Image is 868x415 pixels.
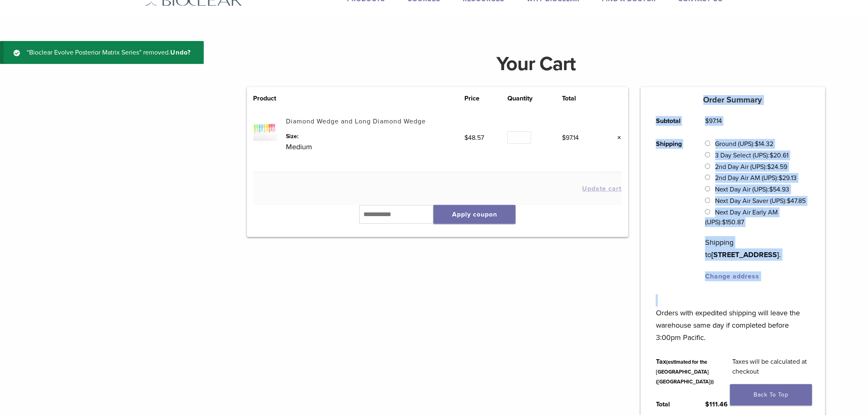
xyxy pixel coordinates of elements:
bdi: 29.13 [779,174,797,182]
label: Next Day Air Saver (UPS): [715,197,806,205]
th: Shipping [647,132,696,288]
bdi: 48.57 [465,134,484,142]
small: (estimated for the [GEOGRAPHIC_DATA] ([GEOGRAPHIC_DATA])) [656,359,714,385]
button: Apply coupon [434,205,516,224]
th: Price [465,93,507,103]
span: $ [770,185,773,194]
bdi: 14.32 [755,140,774,148]
span: $ [705,117,709,125]
th: Product [254,93,286,103]
h5: Order Summary [641,95,825,105]
bdi: 97.14 [562,134,579,142]
span: $ [705,400,709,408]
label: Next Day Air (UPS): [715,185,790,194]
a: Undo? [170,48,191,57]
bdi: 54.93 [770,185,790,194]
p: Medium [286,141,465,153]
button: Update cart [582,185,622,192]
bdi: 111.46 [705,400,728,408]
a: Remove this item [611,132,622,143]
strong: [STREET_ADDRESS] [711,250,779,259]
bdi: 150.87 [722,218,744,226]
span: $ [562,134,566,142]
label: Ground (UPS): [715,140,774,148]
a: Diamond Wedge and Long Diamond Wedge [286,117,426,125]
a: Change address [705,272,759,280]
th: Subtotal [647,109,696,132]
h1: Your Cart [241,54,831,74]
dt: Size: [286,132,465,141]
bdi: 97.14 [705,117,722,125]
th: Tax [647,350,723,393]
a: Back To Top [730,384,812,406]
label: 3 Day Select (UPS): [715,151,789,160]
label: 2nd Day Air (UPS): [715,163,788,171]
span: $ [770,151,774,160]
span: $ [779,174,783,182]
bdi: 24.59 [767,163,788,171]
span: $ [722,218,726,226]
span: $ [787,197,791,205]
th: Quantity [507,93,562,103]
p: Shipping to . [705,236,810,261]
img: Diamond Wedge and Long Diamond Wedge [254,116,278,141]
th: Total [562,93,598,103]
bdi: 20.61 [770,151,789,160]
span: $ [465,134,468,142]
label: Next Day Air Early AM (UPS): [705,208,778,226]
bdi: 47.85 [787,197,806,205]
span: $ [755,140,759,148]
span: $ [767,163,771,171]
p: Orders with expedited shipping will leave the warehouse same day if completed before 3:00pm Pacific. [656,294,810,344]
label: 2nd Day Air AM (UPS): [715,174,797,182]
td: Taxes will be calculated at checkout [723,350,819,393]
